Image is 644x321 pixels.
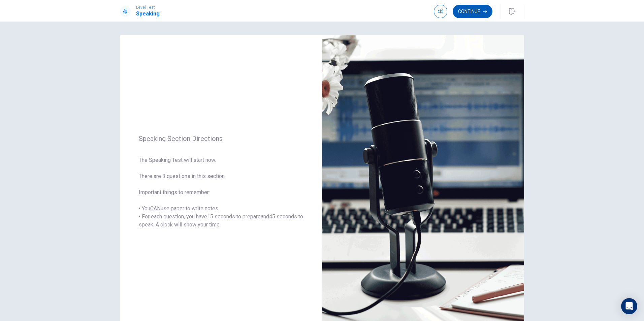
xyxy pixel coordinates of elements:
[207,213,261,220] u: 15 seconds to prepare
[621,298,637,314] div: Open Intercom Messenger
[150,205,161,212] u: CAN
[136,5,160,10] span: Level Test
[139,135,303,143] span: Speaking Section Directions
[453,5,492,18] button: Continue
[136,10,160,18] h1: Speaking
[139,156,303,229] span: The Speaking Test will start now. There are 3 questions in this section. Important things to reme...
